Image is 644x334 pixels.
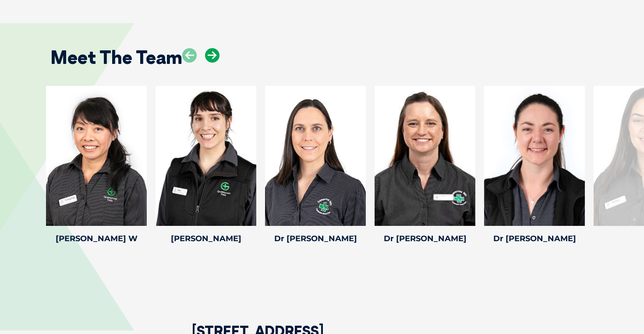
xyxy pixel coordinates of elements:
h4: [PERSON_NAME] W [46,235,147,243]
h4: Dr [PERSON_NAME] [265,235,366,243]
h4: Dr [PERSON_NAME] [484,235,585,243]
h2: Meet The Team [50,48,182,67]
h4: Dr [PERSON_NAME] [375,235,475,243]
h4: [PERSON_NAME] [156,235,256,243]
button: Search [627,40,636,49]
